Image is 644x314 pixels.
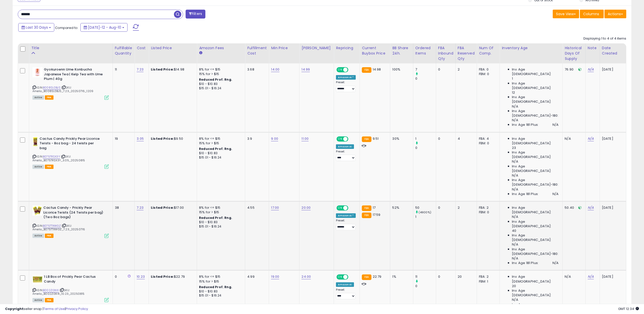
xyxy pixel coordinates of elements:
[43,205,105,221] b: Cactus Candy - Prickly Pear Licorice Twists (24 Twists per bag) (Two 8oz bags)
[151,67,193,72] div: $14.98
[512,261,539,265] span: Inv. Age 181 Plus:
[348,275,356,279] span: OFF
[115,136,131,141] div: 19
[247,274,265,279] div: 4.99
[32,67,109,99] div: ASIN:
[199,224,241,229] div: $15.01 - $16.24
[502,45,560,51] div: Inventory Age
[348,206,356,210] span: OFF
[199,147,232,151] b: Reduced Prof. Rng.
[479,72,496,76] div: FBM: 0
[301,45,332,51] div: [PERSON_NAME]
[18,23,54,32] button: Last 30 Days
[40,136,101,152] b: Cactus Candy Prickly Pear Licorice Twists - 8oz bag - 24 twists per bag
[602,45,624,56] div: Date Created
[151,274,174,279] b: Listed Price:
[32,136,38,147] img: 41R0jfCmJJL._SL40_.jpg
[32,95,44,100] span: All listings currently available for purchase on Amazon
[137,274,145,279] a: 10.23
[271,136,278,141] a: 9.00
[336,81,356,92] div: Preset:
[458,274,473,279] div: 20
[512,67,559,76] span: Inv. Age [DEMOGRAPHIC_DATA]:
[55,25,78,30] span: Compared to:
[44,274,105,285] b: 1 LB Box of Prickly Pear Cactus Candy
[199,45,243,51] div: Amazon Fees
[588,45,598,51] div: Note
[588,67,594,72] a: N/A
[512,242,518,247] span: N/A
[415,67,436,72] div: 7
[199,136,241,141] div: 8% for <= $15
[247,205,265,210] div: 4.55
[583,11,599,16] span: Columns
[479,274,496,279] div: FBA: 2
[512,150,559,159] span: Inv. Age [DEMOGRAPHIC_DATA]:
[415,215,436,219] div: 1
[415,274,436,279] div: 11
[199,210,241,215] div: 15% for > $15
[438,205,452,210] div: 0
[512,76,513,81] span: 1
[392,67,409,72] div: 100%
[301,205,311,210] a: 20.00
[602,274,622,279] div: [DATE]
[26,25,48,30] span: Last 30 Days
[137,136,144,141] a: 3.05
[458,205,473,210] div: 2
[392,136,409,141] div: 30%
[604,10,626,18] button: Actions
[512,247,559,256] span: Inv. Age [DEMOGRAPHIC_DATA]-180:
[479,141,496,146] div: FBM: 0
[479,45,497,56] div: Num of Comp.
[373,274,382,279] span: 22.79
[362,67,371,73] small: FBA
[512,274,559,284] span: Inv. Age [DEMOGRAPHIC_DATA]:
[362,136,371,142] small: FBA
[137,45,147,51] div: Cost
[199,51,202,55] small: Amazon Fees.
[199,155,241,160] div: $15.01 - $16.24
[392,205,409,210] div: 52%
[415,45,434,56] div: Ordered Items
[301,136,309,141] a: 11.00
[43,154,60,159] a: B075TRSX3Y
[45,298,53,302] span: FBA
[45,165,53,169] span: FBA
[512,90,515,95] span: 12
[565,67,582,72] div: 76.90
[151,136,193,141] div: $9.50
[301,67,310,72] a: 14.99
[512,284,516,288] span: 20
[337,68,344,72] span: ON
[32,288,84,296] span: | SKU: Amelio_B002ZI3K4I_10.23_20250815
[512,187,518,192] span: N/A
[373,67,381,72] span: 14.98
[415,284,436,288] div: 0
[565,274,582,279] div: N/A
[336,144,354,149] div: Amazon AI
[271,205,279,210] a: 17.00
[199,220,241,224] div: $10 - $10.83
[151,274,193,279] div: $22.79
[199,82,241,86] div: $10 - $10.83
[137,67,144,72] a: 7.23
[199,216,232,220] b: Reduced Prof. Rng.
[32,274,43,285] img: 51tIm0KtQ4L._SL40_.jpg
[115,45,133,56] div: Fulfillable Quantity
[512,136,559,146] span: Inv. Age [DEMOGRAPHIC_DATA]:
[438,136,452,141] div: 0
[80,23,128,32] button: [DATE]-12 - Aug-10
[247,45,267,56] div: Fulfillment Cost
[479,210,496,215] div: FBM: 0
[199,293,241,298] div: $15.01 - $16.24
[32,205,42,216] img: 511CNItk+7L._SL40_.jpg
[199,285,232,289] b: Reduced Prof. Rng.
[199,274,241,279] div: 8% for <= $15
[512,229,516,233] span: 40
[479,67,496,72] div: FBA: 0
[186,10,205,19] button: Filters
[512,118,518,123] span: N/A
[151,205,193,210] div: $17.00
[362,205,371,211] small: FBA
